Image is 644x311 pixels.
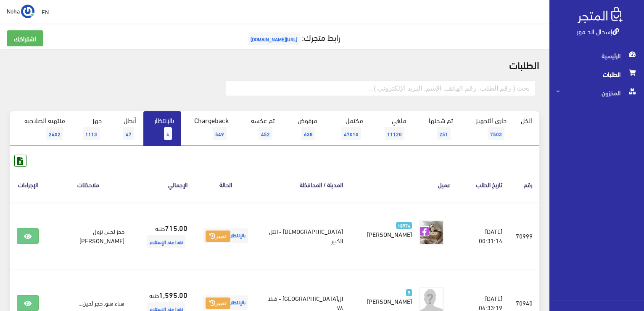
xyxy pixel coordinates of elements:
input: بحث ( رقم الطلب, رقم الهاتف, الإسم, البريد اﻹلكتروني )... [226,80,535,96]
span: 1113 [83,127,100,140]
span: [PERSON_NAME] [367,295,412,307]
span: نقدا عند الإستلام [147,235,185,248]
span: [PERSON_NAME] [367,228,412,240]
span: 2402 [46,127,63,140]
th: تاريخ الطلب [457,167,509,202]
h2: الطلبات [10,59,539,70]
a: Chargeback549 [181,111,236,146]
a: 18974 [PERSON_NAME] [363,220,412,239]
th: الإجراءات [10,167,45,202]
td: [DEMOGRAPHIC_DATA] - التل الكبير [257,202,350,270]
span: 47 [123,127,134,140]
a: بالإنتظار4 [143,111,181,146]
span: 549 [213,127,227,140]
button: تغيير [206,231,230,242]
a: أبطل47 [109,111,143,146]
a: اشتراكك [7,30,43,46]
span: 18974 [396,222,412,229]
span: 251 [437,127,451,140]
a: تم شحنها251 [414,111,460,146]
span: 452 [259,127,272,140]
a: تم عكسه452 [236,111,282,146]
td: [DATE] 00:31:14 [457,202,509,270]
u: EN [42,6,49,17]
span: Noha [7,5,20,16]
img: picture [419,220,444,245]
span: 9 [406,289,412,296]
span: 638 [301,127,315,140]
th: عميل [350,167,457,202]
span: بالإنتظار [203,228,248,243]
a: مكتمل47010 [325,111,370,146]
span: الطلبات [556,65,637,83]
span: بالإنتظار [203,295,248,310]
strong: 1,595.00 [159,289,187,300]
a: الطلبات [549,65,644,83]
td: جنيه [131,202,194,270]
a: ملغي11120 [370,111,414,146]
span: 11120 [385,127,404,140]
th: ملاحظات [45,167,131,202]
img: . [578,7,623,23]
a: جهز1113 [72,111,109,146]
a: الرئيسية [549,46,644,65]
a: جاري التجهيز7503 [460,111,514,146]
a: إسدال اند مور [577,25,619,37]
iframe: Drift Widget Chat Controller [10,253,42,285]
span: [URL][DOMAIN_NAME] [248,32,300,45]
button: تغيير [206,298,230,309]
a: ... Noha [7,4,34,18]
td: 70999 [509,202,539,270]
th: الحالة [194,167,257,202]
a: مرفوض638 [282,111,325,146]
span: 7503 [488,127,504,140]
a: الكل [514,111,539,129]
span: الرئيسية [556,46,637,65]
a: 9 [PERSON_NAME] [363,287,412,306]
th: رقم [509,167,539,202]
th: اﻹجمالي [131,167,194,202]
a: منتهية الصلاحية2402 [10,111,72,146]
th: المدينة / المحافظة [257,167,350,202]
a: EN [38,4,52,19]
img: ... [21,5,34,18]
strong: 715.00 [165,222,187,233]
span: 4 [164,127,172,140]
td: حجز لحين نزول [PERSON_NAME]... [45,202,131,270]
a: المخزون [549,83,644,102]
a: رابط متجرك:[URL][DOMAIN_NAME] [246,29,340,45]
span: 47010 [341,127,361,140]
span: المخزون [556,83,637,102]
